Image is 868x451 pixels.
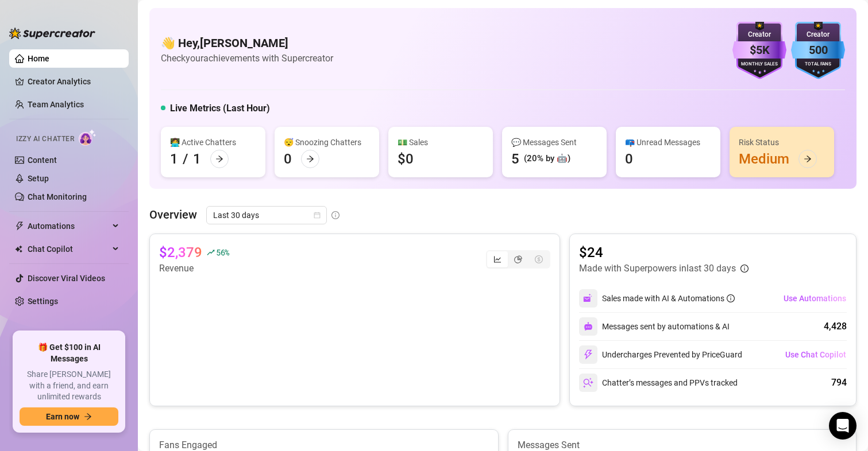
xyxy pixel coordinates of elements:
span: line-chart [493,255,501,263]
div: (20% by 🤖) [524,152,570,166]
div: 👩‍💻 Active Chatters [170,136,256,149]
article: Made with Superpowers in last 30 days [579,262,736,275]
span: Share [PERSON_NAME] with a friend, and earn unlimited rewards [20,369,118,403]
div: Monthly Sales [732,61,786,68]
div: 💵 Sales [398,136,484,149]
div: segmented control [486,250,550,269]
img: AI Chatter [79,129,97,146]
span: 🎁 Get $100 in AI Messages [20,342,118,364]
a: Team Analytics [28,100,84,109]
img: blue-badge-DgoSNQY1.svg [791,22,845,79]
div: Open Intercom Messenger [829,412,857,440]
div: 794 [831,376,847,390]
div: 0 [625,150,633,168]
span: Use Chat Copilot [785,350,846,359]
img: logo-BBDzfeDw.svg [9,28,95,39]
span: Automations [28,217,109,235]
span: info-circle [740,265,749,273]
img: purple-badge-B9DA21FR.svg [732,22,786,79]
span: 56 % [216,247,229,258]
span: Use Automations [784,294,846,303]
img: svg%3e [584,322,593,331]
article: $24 [579,243,749,262]
div: 0 [284,150,292,168]
span: info-circle [727,294,735,302]
span: thunderbolt [15,221,24,231]
h4: 👋 Hey, [PERSON_NAME] [161,35,333,51]
button: Earn nowarrow-right [20,407,118,426]
span: arrow-right [84,413,92,421]
div: 😴 Snoozing Chatters [284,136,370,149]
a: Content [28,155,57,165]
span: Izzy AI Chatter [16,134,74,145]
span: Earn now [46,412,79,421]
span: arrow-right [804,155,812,163]
article: Revenue [159,262,229,275]
img: Chat Copilot [15,245,22,253]
button: Use Automations [783,289,847,308]
article: Check your achievements with Supercreator [161,51,333,65]
img: svg%3e [583,378,593,388]
div: Undercharges Prevented by PriceGuard [579,345,742,364]
span: dollar-circle [535,255,543,263]
a: Chat Monitoring [28,192,87,201]
div: Creator [732,29,786,40]
article: Overview [149,206,197,223]
div: Risk Status [739,136,825,149]
a: Discover Viral Videos [28,274,105,283]
div: 1 [170,150,178,168]
img: svg%3e [583,293,593,304]
span: Last 30 days [213,207,320,224]
a: Home [28,54,49,63]
span: rise [207,248,215,256]
div: 500 [791,41,845,59]
div: $5K [732,41,786,59]
span: arrow-right [306,155,314,163]
div: 1 [193,150,201,168]
div: 4,428 [824,320,847,333]
span: pie-chart [514,255,522,263]
article: $2,379 [159,243,202,262]
a: Setup [28,174,49,183]
div: Creator [791,29,845,40]
div: Messages sent by automations & AI [579,317,730,336]
div: Chatter’s messages and PPVs tracked [579,374,738,392]
img: svg%3e [583,349,593,360]
div: $0 [398,150,414,168]
span: arrow-right [215,155,223,163]
span: info-circle [331,211,340,219]
div: Total Fans [791,61,845,68]
span: Chat Copilot [28,240,109,258]
div: 📪 Unread Messages [625,136,711,149]
div: Sales made with AI & Automations [602,292,735,305]
h5: Live Metrics (Last Hour) [170,102,270,115]
div: 5 [511,150,519,168]
div: 💬 Messages Sent [511,136,597,149]
span: calendar [314,212,321,219]
a: Creator Analytics [28,72,119,91]
a: Settings [28,297,58,306]
button: Use Chat Copilot [785,345,847,364]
